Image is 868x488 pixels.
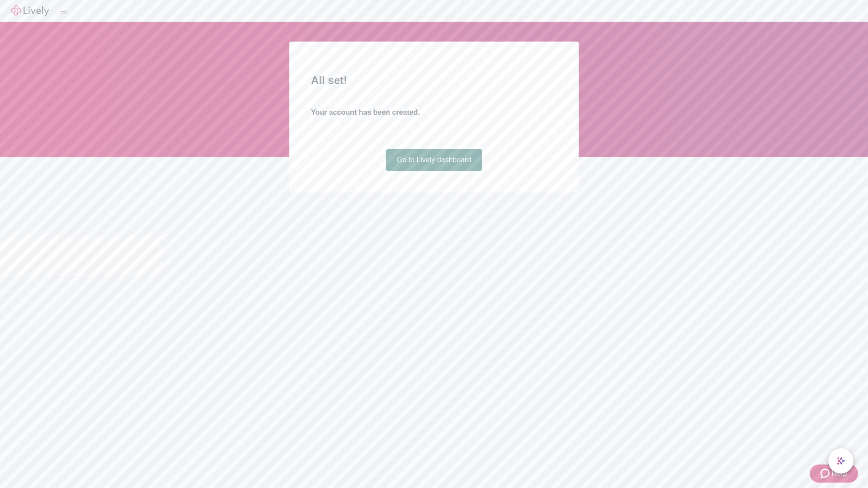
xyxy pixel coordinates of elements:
[828,448,854,474] button: chat
[60,11,67,14] button: Log out
[311,107,557,118] h4: Your account has been created.
[836,456,845,465] svg: Lively AI Assistant
[810,465,858,483] button: Zendesk support iconHelp
[311,72,557,89] h2: All set!
[386,149,482,171] a: Go to Lively dashboard
[831,468,847,479] span: Help
[11,5,49,16] img: Lively
[821,468,831,479] svg: Zendesk support icon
